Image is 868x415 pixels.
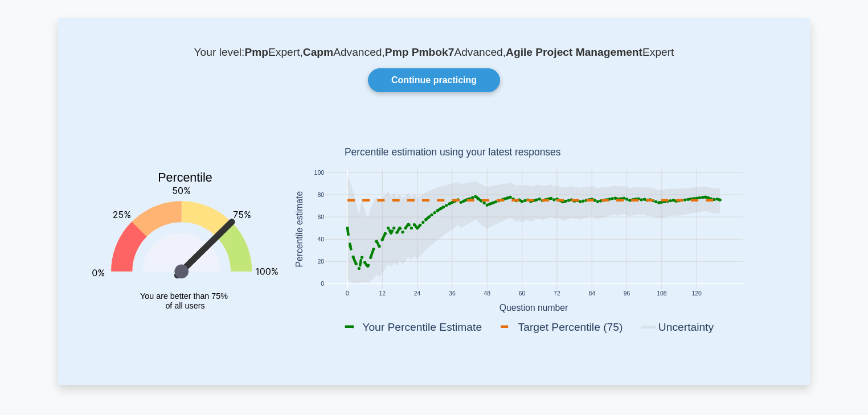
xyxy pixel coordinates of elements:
text: 40 [317,236,324,243]
tspan: of all users [165,301,204,310]
text: 84 [588,291,595,297]
text: 0 [321,281,324,287]
text: 20 [317,258,324,265]
text: 100 [314,170,325,176]
text: 36 [449,291,456,297]
text: 60 [317,214,324,220]
text: 12 [379,291,386,297]
text: 48 [484,291,490,297]
text: Percentile estimate [294,191,304,268]
text: Percentile [158,171,212,185]
text: 60 [519,291,526,297]
b: Agile Project Management [506,46,642,58]
text: 108 [657,291,667,297]
a: Continue practicing [368,68,500,92]
text: 24 [414,291,421,297]
b: Pmp Pmbok7 [385,46,455,58]
text: 80 [317,192,324,198]
tspan: You are better than 75% [140,291,228,301]
text: 72 [554,291,560,297]
text: Question number [499,303,568,313]
text: Percentile estimation using your latest responses [345,147,561,158]
p: Your level: Expert, Advanced, Advanced, Expert [85,46,783,59]
text: 96 [624,291,630,297]
text: 0 [346,291,349,297]
b: Capm [303,46,333,58]
text: 120 [691,291,702,297]
b: Pmp [244,46,268,58]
